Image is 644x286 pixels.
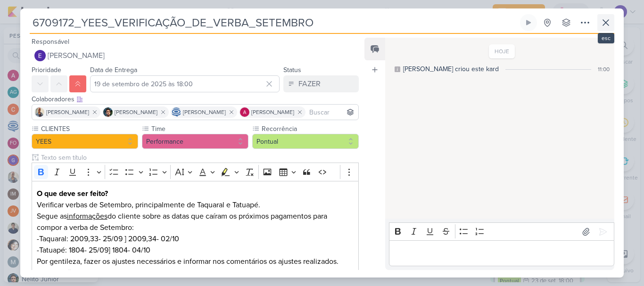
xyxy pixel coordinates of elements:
[37,211,354,233] p: Segue as do cliente sobre as datas que caíram os próximos pagamentos para compor a verba de Setem...
[103,107,113,117] img: Nelito Junior
[37,233,354,245] p: -Taquaral: 2009,33- 25/09 ] 2009,34- 02/10
[90,66,137,74] label: Data de Entrega
[403,64,499,74] div: [PERSON_NAME] criou este kard
[307,106,356,118] input: Buscar
[283,66,301,74] label: Status
[525,19,532,26] div: Ligar relógio
[37,256,354,267] p: Por gentileza, fazer os ajustes necessários e informar nos comentários os ajustes realizados.
[150,124,248,134] label: Time
[67,212,107,221] u: informações
[142,134,248,149] button: Performance
[240,107,249,117] img: Alessandra Gomes
[32,163,359,181] div: Editor toolbar
[389,222,614,241] div: Editor toolbar
[172,107,181,117] img: Caroline Traven De Andrade
[32,38,69,46] label: Responsável
[90,75,280,92] input: Select a date
[37,245,354,256] p: -Tatuapé: 1804- 25/09] 1804- 04/10
[30,14,518,31] input: Kard Sem Título
[32,66,61,74] label: Prioridade
[48,50,105,61] span: [PERSON_NAME]
[183,108,226,116] span: [PERSON_NAME]
[39,153,359,163] input: Texto sem título
[598,65,610,74] div: 11:00
[298,78,321,90] div: FAZER
[34,50,46,61] img: Eduardo Quaresma
[32,134,138,149] button: YEES
[283,75,359,92] button: FAZER
[37,268,81,278] strong: Informações:
[598,33,614,43] div: esc
[32,94,359,104] div: Colaboradores
[261,124,359,134] label: Recorrência
[37,189,108,198] strong: O que deve ser feito?
[389,240,614,266] div: Editor editing area: main
[40,124,138,134] label: CLIENTES
[35,107,44,117] img: Iara Santos
[46,108,89,116] span: [PERSON_NAME]
[251,108,294,116] span: [PERSON_NAME]
[252,134,359,149] button: Pontual
[37,199,354,211] p: Verificar verbas de Setembro, principalmente de Taquaral e Tatuapé.
[115,108,157,116] span: [PERSON_NAME]
[32,47,359,64] button: [PERSON_NAME]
